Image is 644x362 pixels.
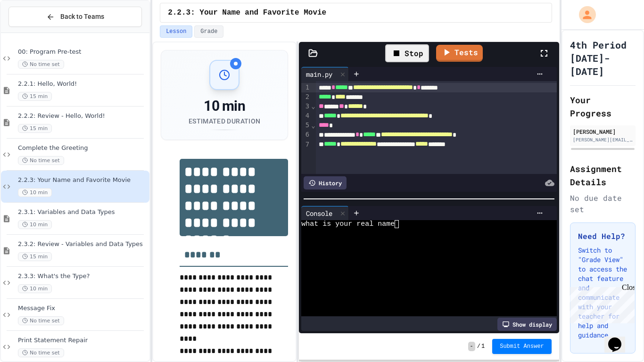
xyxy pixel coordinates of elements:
span: 2.2.3: Your Name and Favorite Movie [18,176,148,184]
div: 10 min [189,98,260,115]
span: No time set [18,156,64,165]
div: 4 [301,111,311,121]
div: 1 [301,83,311,92]
span: 2.3.3: What's the Type? [18,272,148,280]
div: [PERSON_NAME][EMAIL_ADDRESS][DOMAIN_NAME] [573,136,633,143]
div: 7 [301,140,311,149]
button: Submit Answer [492,339,552,354]
span: 15 min [18,124,52,133]
span: - [468,342,475,351]
button: Back to Teams [8,7,142,27]
div: [PERSON_NAME] [573,127,633,136]
div: Show display [497,318,557,331]
div: main.py [301,67,349,81]
span: 2.2.1: Hello, World! [18,80,148,88]
div: 6 [301,130,311,140]
h2: Assignment Details [570,162,636,189]
div: 5 [301,121,311,130]
div: Console [301,206,349,220]
span: 00: Program Pre-test [18,48,148,56]
h3: Need Help? [578,230,627,242]
span: 1 [481,343,485,350]
span: Back to Teams [60,12,104,22]
span: what is your real name [301,220,395,228]
span: No time set [18,348,64,357]
a: Tests [436,45,483,62]
button: Grade [194,25,223,38]
span: Print Statement Repair [18,337,148,345]
div: main.py [301,69,337,79]
span: 10 min [18,188,52,197]
h1: 4th Period [DATE]-[DATE] [570,38,636,78]
span: Complete the Greeting [18,144,148,152]
div: Estimated Duration [189,116,260,126]
div: History [304,176,347,189]
span: 2.2.3: Your Name and Favorite Movie [168,7,326,18]
h2: Your Progress [570,93,636,120]
span: No time set [18,60,64,69]
button: Lesson [160,25,192,38]
span: 10 min [18,284,52,293]
span: 15 min [18,252,52,261]
div: My Account [569,4,598,25]
iframe: chat widget [566,283,635,323]
span: 2.3.1: Variables and Data Types [18,208,148,216]
span: 2.3.2: Review - Variables and Data Types [18,240,148,248]
div: 2 [301,92,311,102]
span: 15 min [18,92,52,101]
span: No time set [18,316,64,325]
div: No due date set [570,192,636,215]
iframe: chat widget [604,324,635,353]
div: Console [301,208,337,218]
div: 3 [301,102,311,111]
span: Fold line [311,102,315,110]
span: Message Fix [18,304,148,313]
span: / [477,343,480,350]
span: Fold line [311,122,315,129]
div: Chat with us now!Close [4,4,65,60]
span: Submit Answer [500,343,544,350]
span: 10 min [18,220,52,229]
p: Switch to "Grade View" to access the chat feature and communicate with your teacher for help and ... [578,246,627,340]
div: Stop [385,44,429,62]
span: 2.2.2: Review - Hello, World! [18,112,148,120]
